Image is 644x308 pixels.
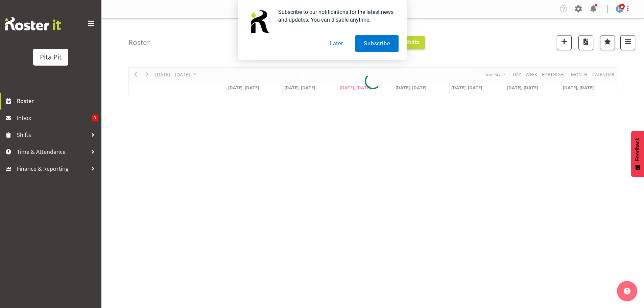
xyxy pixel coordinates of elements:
[321,35,352,52] button: Later
[246,8,273,35] img: notification icon
[273,8,399,24] div: Subscribe to our notifications for the latest news and updates. You can disable anytime.
[17,113,92,123] span: Inbox
[624,288,630,294] img: help-xxl-2.png
[17,147,88,157] span: Time & Attendance
[635,138,641,161] span: Feedback
[631,131,644,177] button: Feedback - Show survey
[17,130,88,140] span: Shifts
[17,96,98,106] span: Roster
[17,164,88,174] span: Finance & Reporting
[355,35,398,52] button: Subscribe
[92,115,98,121] span: 3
